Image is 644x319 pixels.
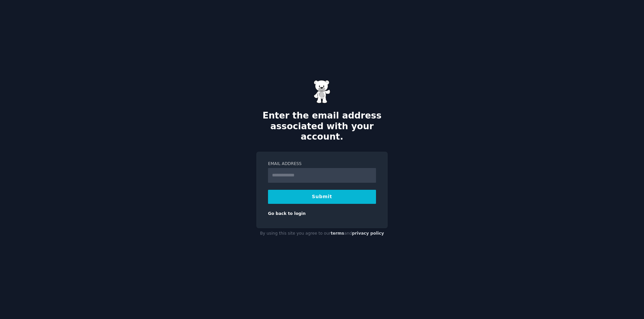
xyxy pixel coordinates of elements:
[352,231,384,236] a: privacy policy
[314,80,330,103] img: Gummy Bear
[256,228,388,239] div: By using this site you agree to our and
[268,190,376,204] button: Submit
[268,211,306,216] a: Go back to login
[256,110,388,142] h2: Enter the email address associated with your account.
[268,161,376,167] label: Email Address
[331,231,344,236] a: terms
